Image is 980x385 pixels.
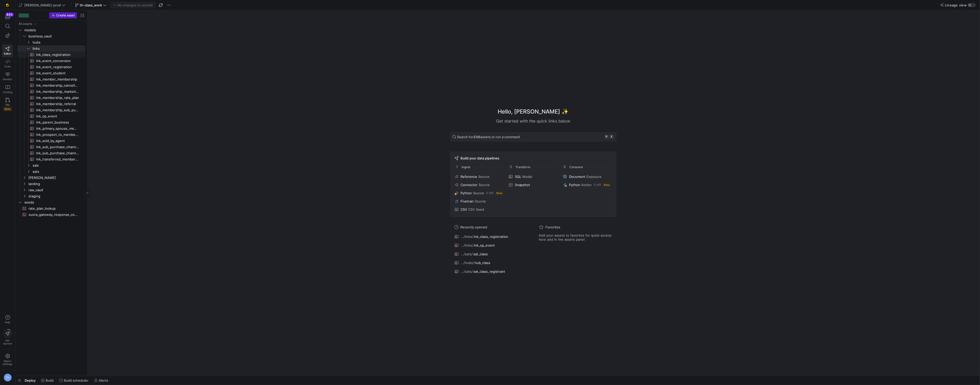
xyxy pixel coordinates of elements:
a: Editor [2,44,13,57]
span: .../links/ [461,235,474,239]
a: Code [2,57,13,70]
span: 0 left [594,183,601,187]
span: Favorites [546,225,561,229]
span: seeds [24,199,84,205]
button: .../sats/sat_class [453,251,529,257]
span: Snapshot [515,183,530,187]
div: Press SPACE to select this row. [17,39,85,45]
span: rate_plan_lookup​​​​​​ [28,206,79,211]
button: th-class_work [74,2,108,8]
div: Press SPACE to select this row. [17,95,85,101]
span: .../hubs/ [461,261,474,265]
span: Build [46,378,54,382]
div: Get started with the quick links below [450,118,616,124]
a: lnk_membership_rate_plan​​​​​​​​​​ [17,95,85,101]
button: .../links/lnk_class_registration [453,233,529,240]
a: lnk_membership_referral​​​​​​​​​​ [17,101,85,107]
div: Press SPACE to select this row. [17,76,85,82]
div: Press SPACE to select this row. [17,21,85,27]
span: SQL [515,175,521,179]
span: Help [4,321,11,324]
span: Alerts [99,378,108,382]
span: Build scheduler [64,378,88,382]
a: zuora_gateway_response_codes​​​​​​ [17,211,85,218]
span: lnk_member_membership​​​​​​​​​​ [36,76,79,82]
span: hubs [33,39,84,45]
span: Search for assets or run a command [457,135,520,139]
div: Press SPACE to select this row. [17,125,85,131]
a: lnk_sub_purchase_channel_weekly_forecast​​​​​​​​​​ [17,150,85,156]
a: Spacesettings [2,351,13,368]
button: Build scheduler [57,376,91,385]
div: Press SPACE to select this row. [17,33,85,39]
span: sat_class_registrant [474,269,505,273]
button: Create asset [49,12,77,18]
div: Press SPACE to select this row. [17,144,85,150]
img: https://storage.googleapis.com/y42-prod-data-exchange/images/uAsz27BndGEK0hZWDFeOjoxA7jCwgK9jE472... [5,3,10,8]
span: lnk_event_conversion​​​​​​​​​​ [36,58,79,64]
button: .../hubs/hub_class [453,259,529,266]
span: Connector [461,183,478,187]
span: lnk_sub_purchase_channel_weekly_forecast​​​​​​​​​​ [36,150,79,156]
a: rate_plan_lookup​​​​​​ [17,205,85,211]
button: TH [2,372,13,383]
span: links [33,46,84,52]
span: zuora_gateway_response_codes​​​​​​ [28,212,79,218]
span: .../links/ [461,243,474,247]
a: lnk_membership_marketing​​​​​​​​​​ [17,88,85,95]
span: Beta [3,107,12,111]
span: lnk_membership_referral​​​​​​​​​​ [36,101,79,107]
span: Source [473,191,484,195]
div: All assets [18,22,32,26]
button: Alerts [92,376,111,385]
a: lnk_transferred_membership​​​​​​​​​​ [17,156,85,162]
button: DocumentExposure [562,174,613,180]
span: CSV Seed [468,207,484,211]
span: lnk_membership_rate_plan​​​​​​​​​​ [36,95,79,101]
span: hub_class [475,261,491,265]
button: SQLModel [508,174,559,180]
span: Exposure [586,175,602,179]
a: Catalog [2,83,13,96]
button: Search for336assets or run a command⌘k [450,132,616,141]
span: Source [475,199,486,203]
span: Document [569,175,585,179]
span: Code [4,65,11,68]
a: lnk_prospect_to_member_conversion​​​​​​​​​​ [17,131,85,138]
span: th-class_work [80,3,102,7]
div: Press SPACE to select this row. [17,211,85,218]
span: raw_vault [28,187,84,193]
a: lnk_sold_by_agent​​​​​​​​​​ [17,138,85,144]
div: Press SPACE to select this row. [17,187,85,193]
button: Snapshot [508,182,559,188]
button: ConnectorSource [454,182,505,188]
div: Press SPACE to select this row. [17,64,85,70]
a: lnk_membership_sub_purchase_channel​​​​​​​​​​ [17,107,85,113]
button: [PERSON_NAME]-prod [17,2,67,8]
span: lnk_op_event​​​​​​​​​​ [36,113,79,119]
span: business_vault [28,33,84,39]
div: Press SPACE to select this row. [17,138,85,144]
span: Monitor [3,78,12,81]
a: lnk_membership_cancellation_category​​​​​​​​​​ [17,82,85,88]
span: staging [28,193,84,199]
div: Press SPACE to select this row. [17,58,85,64]
div: Press SPACE to select this row. [17,150,85,156]
div: Press SPACE to select this row. [17,88,85,95]
strong: 336 [474,135,481,139]
button: .../links/lnk_op_event [453,242,529,249]
span: 0 left [486,191,494,195]
span: .../sats/ [461,252,473,256]
div: 844 [5,13,14,17]
a: lnk_primary_spouse_member_grouping​​​​​​​​​​ [17,125,85,131]
span: Beta [603,183,611,187]
span: PRs [5,103,10,106]
span: Fivetran [461,199,474,203]
span: Python [461,191,472,195]
button: PythonSource0 leftBeta [454,190,505,196]
span: Source [478,175,490,179]
div: Press SPACE to select this row. [17,156,85,162]
span: Reference [461,175,477,179]
span: lnk_class_registration​​​​​​​​​​ [36,52,79,58]
span: lnk_sold_by_agent​​​​​​​​​​ [36,138,79,144]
